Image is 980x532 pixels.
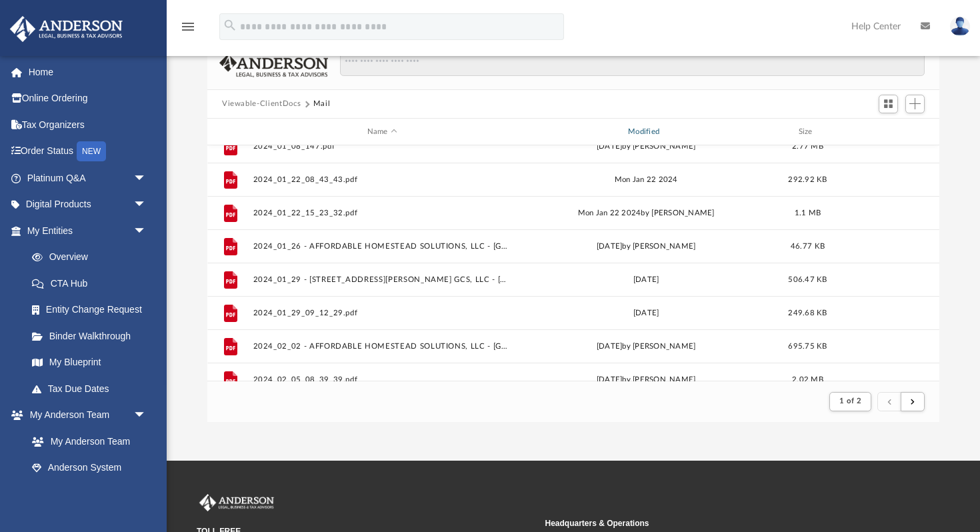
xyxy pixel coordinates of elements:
[19,349,160,376] a: My Blueprint
[77,141,106,161] div: NEW
[840,126,933,138] div: id
[19,375,167,402] a: Tax Due Dates
[253,209,511,217] button: 2024_01_22_15_23_32.pdf
[313,98,331,110] button: Mail
[839,397,861,405] span: 1 of 2
[207,145,939,381] div: grid
[792,376,823,383] span: 2.02 MB
[517,307,775,319] div: [DATE]
[133,191,160,219] span: arrow_drop_down
[781,126,835,138] div: Size
[517,374,775,386] div: [DATE] by [PERSON_NAME]
[545,517,885,529] small: Headquarters & Operations
[792,143,823,150] span: 2.77 MB
[9,138,167,165] a: Order StatusNEW
[950,17,970,36] img: User Pic
[19,297,167,323] a: Entity Change Request
[517,174,775,186] div: Mon Jan 22 2024
[879,95,899,113] button: Switch to Grid View
[9,217,167,244] a: My Entitiesarrow_drop_down
[9,402,160,429] a: My Anderson Teamarrow_drop_down
[19,270,167,297] a: CTA Hub
[180,19,196,35] i: menu
[517,207,775,219] div: Mon Jan 22 2024 by [PERSON_NAME]
[517,141,775,153] div: [DATE] by [PERSON_NAME]
[222,98,301,110] button: Viewable-ClientDocs
[788,309,827,317] span: 249.68 KB
[517,274,775,286] div: [DATE]
[9,111,167,138] a: Tax Organizers
[9,59,167,85] a: Home
[133,217,160,245] span: arrow_drop_down
[788,276,827,283] span: 506.47 KB
[795,209,821,217] span: 1.1 MB
[340,51,925,76] input: Search files and folders
[253,342,511,351] button: 2024_02_02 - AFFORDABLE HOMESTEAD SOLUTIONS, LLC - [GEOGRAPHIC_DATA] DOR.pdf
[253,175,511,184] button: 2024_01_22_08_43_43.pdf
[253,142,511,151] button: 2024_01_08_147.pdf
[19,455,160,481] a: Anderson System
[19,428,153,455] a: My Anderson Team
[180,25,196,35] a: menu
[905,95,925,113] button: Add
[6,16,127,42] img: Anderson Advisors Platinum Portal
[9,191,167,218] a: Digital Productsarrow_drop_down
[19,244,167,271] a: Overview
[9,165,167,191] a: Platinum Q&Aarrow_drop_down
[19,481,160,507] a: Client Referrals
[133,402,160,429] span: arrow_drop_down
[197,494,277,511] img: Anderson Advisors Platinum Portal
[788,176,827,183] span: 292.92 KB
[788,343,827,350] span: 695.75 KB
[791,243,825,250] span: 46.77 KB
[133,165,160,192] span: arrow_drop_down
[19,323,167,349] a: Binder Walkthrough
[253,375,511,384] button: 2024_02_05_08_39_39.pdf
[517,241,775,253] div: [DATE] by [PERSON_NAME]
[253,126,511,138] div: Name
[253,242,511,251] button: 2024_01_26 - AFFORDABLE HOMESTEAD SOLUTIONS, LLC - [GEOGRAPHIC_DATA] DOR.pdf
[213,126,247,138] div: id
[517,126,775,138] div: Modified
[253,275,511,284] button: 2024_01_29 - [STREET_ADDRESS][PERSON_NAME] GCS, LLC - [GEOGRAPHIC_DATA][US_STATE]pdf
[223,18,237,33] i: search
[517,341,775,353] div: [DATE] by [PERSON_NAME]
[829,392,871,411] button: 1 of 2
[253,309,511,317] button: 2024_01_29_09_12_29.pdf
[9,85,167,112] a: Online Ordering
